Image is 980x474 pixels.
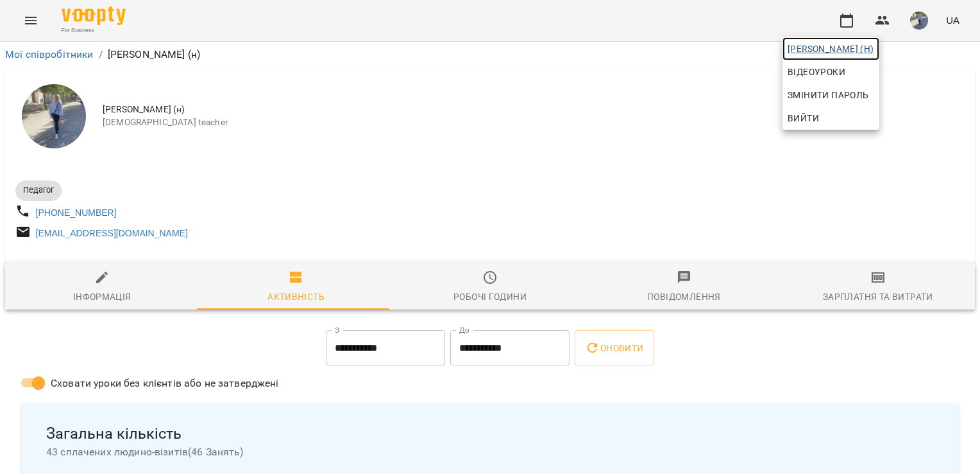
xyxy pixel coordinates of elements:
[782,60,850,83] a: Відеоуроки
[782,107,879,130] button: Вийти
[788,110,819,126] span: Вийти
[782,37,879,60] a: [PERSON_NAME] (н)
[782,83,879,107] a: Змінити пароль
[788,87,874,103] span: Змінити пароль
[788,41,874,57] span: [PERSON_NAME] (н)
[788,64,845,80] span: Відеоуроки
